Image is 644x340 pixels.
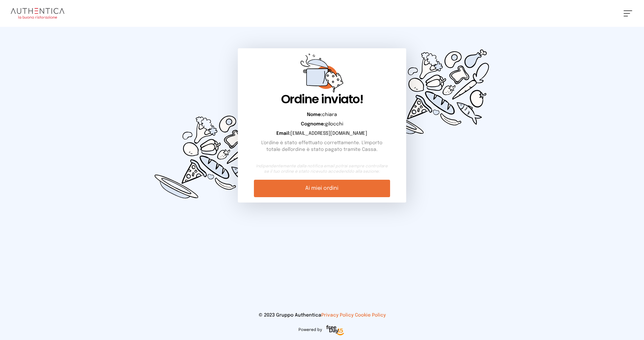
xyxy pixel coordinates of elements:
[299,327,322,333] span: Powered by
[11,312,633,319] p: © 2023 Gruppo Authentica
[254,111,390,118] p: chiara
[145,91,274,221] img: d0449c3114cc73e99fc76ced0c51d0cd.svg
[355,313,386,318] a: Cookie Policy
[325,324,346,337] img: logo-freeday.3e08031.png
[276,131,290,136] b: Email:
[321,313,354,318] a: Privacy Policy
[301,122,325,126] b: Cognome:
[254,121,390,127] p: gilocchi
[370,27,499,157] img: d0449c3114cc73e99fc76ced0c51d0cd.svg
[11,8,64,19] img: logo.8f33a47.png
[254,130,390,137] p: [EMAIL_ADDRESS][DOMAIN_NAME]
[254,139,390,153] p: L'ordine è stato effettuato correttamente. L'importo totale dell'ordine è stato pagato tramite Ca...
[254,164,390,174] small: Indipendentemente dalla notifica email potrai sempre controllare se il tuo ordine è stato ricevut...
[254,180,390,197] a: Ai miei ordini
[307,112,322,117] b: Nome:
[254,93,390,106] h1: Ordine inviato!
